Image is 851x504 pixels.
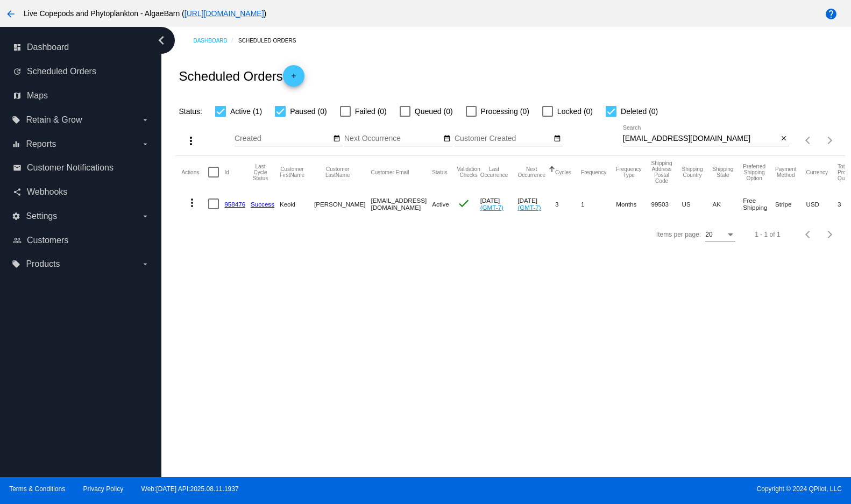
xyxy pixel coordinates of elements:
mat-icon: date_range [443,134,451,143]
button: Change sorting for PaymentMethod.Type [775,166,796,178]
mat-cell: [DATE] [517,188,555,219]
span: Processing (0) [481,105,529,118]
i: people_outline [13,236,22,245]
a: Privacy Policy [83,485,124,493]
input: Customer Created [455,134,551,143]
mat-header-cell: Validation Checks [457,156,480,188]
button: Change sorting for PreferredShippingOption [743,164,765,181]
a: Scheduled Orders [238,32,306,49]
mat-icon: date_range [333,134,341,143]
button: Change sorting for CustomerEmail [371,169,409,175]
i: local_offer [12,260,20,268]
i: local_offer [12,116,20,124]
span: Scheduled Orders [27,67,96,76]
i: equalizer [12,140,20,148]
button: Change sorting for ShippingPostcode [651,160,672,184]
span: Active [432,201,449,208]
span: Reports [26,139,56,149]
button: Clear [778,133,789,145]
mat-cell: US [682,188,713,219]
span: Copyright © 2024 QPilot, LLC [435,485,842,493]
i: arrow_drop_down [141,116,150,124]
span: Webhooks [27,187,67,197]
mat-cell: Stripe [775,188,806,219]
span: Active (1) [230,105,262,118]
input: Next Occurrence [344,134,441,143]
input: Created [235,134,331,143]
span: Live Copepods and Phytoplankton - AlgaeBarn ( ) [24,9,266,18]
i: email [13,164,22,172]
mat-cell: Keoki [280,188,314,219]
span: Paused (0) [290,105,327,118]
mat-icon: help [825,8,838,20]
button: Change sorting for FrequencyType [616,166,641,178]
button: Change sorting for CustomerFirstName [280,166,304,178]
i: arrow_drop_down [141,260,150,268]
mat-cell: [PERSON_NAME] [314,188,371,219]
i: settings [12,212,20,221]
span: Retain & Grow [26,115,82,125]
input: Search [623,134,778,143]
i: arrow_drop_down [141,212,150,221]
span: Customer Notifications [27,163,114,173]
span: Maps [27,91,48,101]
mat-cell: [DATE] [480,188,518,219]
button: Change sorting for Cycles [555,169,571,175]
span: 20 [705,231,712,238]
mat-icon: more_vert [186,196,198,209]
mat-icon: add [287,72,300,85]
a: Success [251,201,274,208]
a: Dashboard [193,32,238,49]
a: people_outline Customers [13,232,150,249]
mat-cell: Months [616,188,651,219]
button: Change sorting for Id [224,169,229,175]
span: Failed (0) [355,105,387,118]
span: Status: [179,107,202,116]
a: [URL][DOMAIN_NAME] [185,9,264,18]
span: Queued (0) [415,105,453,118]
button: Change sorting for ShippingState [712,166,733,178]
a: map Maps [13,87,150,104]
a: Terms & Conditions [9,485,65,493]
i: share [13,188,22,196]
mat-icon: date_range [554,134,561,143]
a: dashboard Dashboard [13,39,150,56]
i: dashboard [13,43,22,52]
mat-cell: 1 [581,188,616,219]
a: share Webhooks [13,183,150,201]
a: email Customer Notifications [13,159,150,176]
button: Change sorting for ShippingCountry [682,166,703,178]
button: Next page [819,224,841,245]
a: (GMT-7) [517,204,541,211]
mat-header-cell: Actions [181,156,208,188]
button: Change sorting for LastOccurrenceUtc [480,166,508,178]
button: Change sorting for NextOccurrenceUtc [517,166,545,178]
mat-cell: 99503 [651,188,682,219]
mat-cell: USD [806,188,838,219]
mat-cell: AK [712,188,743,219]
span: Customers [27,236,68,245]
i: arrow_drop_down [141,140,150,148]
mat-icon: check [457,197,470,210]
span: Products [26,259,60,269]
span: Settings [26,211,57,221]
a: Web:[DATE] API:2025.08.11.1937 [141,485,239,493]
mat-cell: Free Shipping [743,188,775,219]
mat-icon: close [780,134,788,143]
span: Deleted (0) [621,105,658,118]
span: Dashboard [27,42,69,52]
mat-icon: more_vert [185,134,197,147]
mat-select: Items per page: [705,231,735,239]
span: Locked (0) [557,105,593,118]
mat-cell: [EMAIL_ADDRESS][DOMAIN_NAME] [371,188,432,219]
button: Next page [819,130,841,151]
div: Items per page: [656,231,701,238]
button: Change sorting for LastProcessingCycleId [251,164,270,181]
i: chevron_left [153,32,170,49]
button: Change sorting for Status [432,169,447,175]
button: Change sorting for CurrencyIso [806,169,828,175]
button: Change sorting for Frequency [581,169,606,175]
a: (GMT-7) [480,204,503,211]
a: update Scheduled Orders [13,63,150,80]
button: Previous page [798,224,819,245]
